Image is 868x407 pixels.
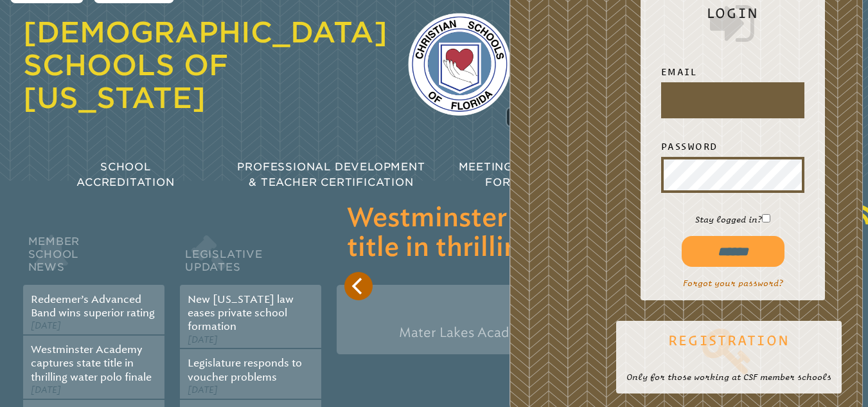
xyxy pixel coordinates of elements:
[626,325,831,376] a: Registration
[237,161,425,188] span: Professional Development & Teacher Certification
[188,293,294,333] a: New [US_STATE] law eases private school formation
[661,139,804,154] label: Password
[347,204,835,263] h3: Westminster Academy captures state title in thrilling water polo finale
[31,293,155,319] a: Redeemer’s Advanced Band wins superior rating
[31,384,61,395] span: [DATE]
[344,272,373,300] button: Previous
[188,357,302,383] a: Legislature responds to voucher problems
[31,343,152,383] a: Westminster Academy captures state title in thrilling water polo finale
[651,213,815,226] p: Stay logged in?
[188,384,218,395] span: [DATE]
[31,320,61,331] span: [DATE]
[188,334,218,345] span: [DATE]
[626,371,831,383] p: Only for those working at CSF member schools
[683,278,783,288] a: Forgot your password?
[23,232,164,285] h2: Member School News
[651,5,815,49] h2: Login
[459,161,616,188] span: Meetings & Workshops for Educators
[180,232,321,285] h2: Legislative Updates
[350,319,832,347] p: Mater Lakes Academy were defeated in a heart-pounding 10–9 match.
[23,15,387,114] a: [DEMOGRAPHIC_DATA] Schools of [US_STATE]
[408,13,511,116] img: csf-logo-web-colors.png
[661,64,804,80] label: Email
[76,161,174,188] span: School Accreditation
